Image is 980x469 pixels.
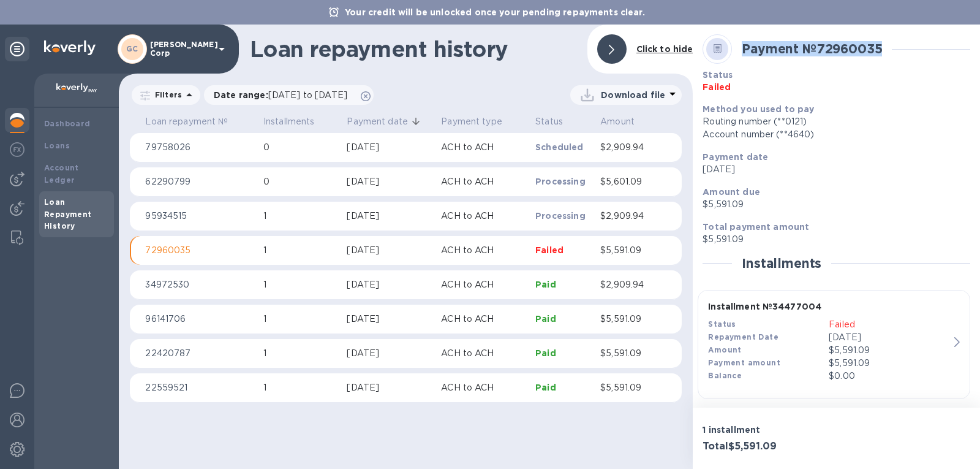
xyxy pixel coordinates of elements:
[347,175,431,188] div: [DATE]
[145,141,254,154] p: 79758026
[263,115,331,128] span: Installments
[703,441,831,452] h3: Total $5,591.09
[703,233,970,246] p: $5,591.09
[829,318,949,331] p: Failed
[347,141,431,154] div: [DATE]
[263,244,337,257] p: 1
[44,119,91,128] b: Dashboard
[145,115,244,128] span: Loan repayment №
[345,7,645,17] b: Your credit will be unlocked once your pending repayments clear.
[703,163,970,176] p: [DATE]
[742,256,821,271] h2: Installments
[441,278,526,291] p: ACH to ACH
[600,175,655,188] p: $5,601.09
[636,44,693,54] b: Click to hide
[829,331,949,344] p: [DATE]
[535,244,590,256] p: Failed
[829,357,949,370] p: $5,591.09
[347,313,431,326] div: [DATE]
[441,141,526,154] p: ACH to ACH
[600,347,655,360] p: $5,591.09
[347,244,431,257] div: [DATE]
[441,244,526,257] p: ACH to ACH
[263,347,337,360] p: 1
[263,313,337,326] p: 1
[708,345,741,354] b: Amount
[703,187,760,197] b: Amount due
[347,210,431,223] div: [DATE]
[44,141,70,150] b: Loans
[535,278,590,291] p: Paid
[150,40,211,58] p: [PERSON_NAME] Corp
[263,278,337,291] p: 1
[698,290,970,399] button: Installment №34477004StatusFailedRepayment Date[DATE]Amount$5,591.09Payment amount$5,591.09Balanc...
[214,89,353,101] p: Date range :
[703,81,970,93] p: Failed
[263,115,315,128] p: Installments
[535,381,590,394] p: Paid
[441,347,526,360] p: ACH to ACH
[600,115,635,128] p: Amount
[535,115,563,128] p: Status
[145,175,254,188] p: 62290799
[601,89,665,101] p: Download file
[600,278,655,291] p: $2,909.94
[535,210,590,222] p: Processing
[204,85,374,105] div: Date range:[DATE] to [DATE]
[708,302,821,311] b: Installment № 34477004
[44,40,96,55] img: Logo
[145,381,254,394] p: 22559521
[5,37,29,61] div: Unpin categories
[10,142,24,157] img: Foreign exchange
[535,313,590,325] p: Paid
[535,141,590,153] p: Scheduled
[150,90,182,100] p: Filters
[441,115,518,128] span: Payment type
[703,115,970,128] div: Routing number (**0121)
[145,347,254,360] p: 22420787
[145,210,254,223] p: 95934515
[703,128,970,141] div: Account number (**4640)
[600,141,655,154] p: $2,909.94
[145,313,254,326] p: 96141706
[441,210,526,223] p: ACH to ACH
[703,104,814,114] b: Method you used to pay
[441,175,526,188] p: ACH to ACH
[263,175,337,188] p: 0
[535,347,590,359] p: Paid
[126,44,138,53] b: GC
[347,115,408,128] p: Payment date
[708,319,736,329] b: Status
[44,197,92,231] b: Loan Repayment History
[600,115,650,128] span: Amount
[703,152,768,162] b: Payment date
[829,344,949,357] div: $5,591.09
[441,381,526,394] p: ACH to ACH
[535,115,579,128] span: Status
[535,175,590,188] p: Processing
[703,70,733,80] b: Status
[703,222,809,232] b: Total payment amount
[347,381,431,394] div: [DATE]
[703,424,831,436] p: 1 installment
[145,115,228,128] p: Loan repayment №
[441,313,526,326] p: ACH to ACH
[708,332,778,341] b: Repayment Date
[600,381,655,394] p: $5,591.09
[145,244,254,257] p: 72960035
[263,210,337,223] p: 1
[263,381,337,394] p: 1
[708,358,780,367] b: Payment amount
[44,163,79,185] b: Account Ledger
[703,198,970,211] p: $5,591.09
[250,36,578,62] h1: Loan repayment history
[742,41,882,56] b: Payment № 72960035
[268,90,347,100] span: [DATE] to [DATE]
[829,370,949,383] p: $0.00
[347,278,431,291] div: [DATE]
[600,210,655,223] p: $2,909.94
[347,115,424,128] span: Payment date
[347,347,431,360] div: [DATE]
[263,141,337,154] p: 0
[145,278,254,291] p: 34972530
